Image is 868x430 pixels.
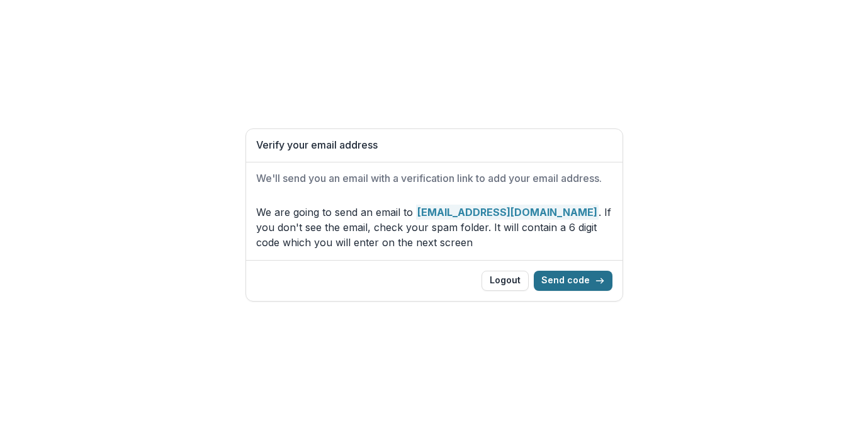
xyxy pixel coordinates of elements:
[256,205,612,250] p: We are going to send an email to . If you don't see the email, check your spam folder. It will co...
[256,173,612,184] h2: We'll send you an email with a verification link to add your email address.
[534,271,612,291] button: Send code
[482,271,529,291] button: Logout
[416,205,599,220] strong: [EMAIL_ADDRESS][DOMAIN_NAME]
[256,139,612,151] h1: Verify your email address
